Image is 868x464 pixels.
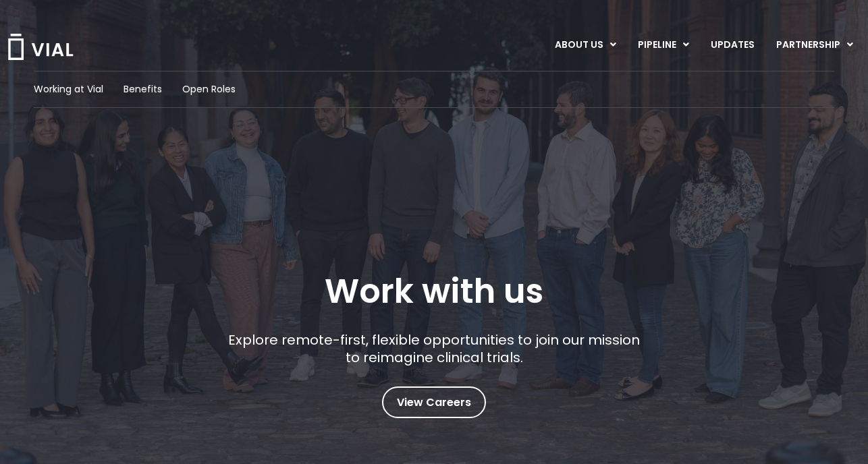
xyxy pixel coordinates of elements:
[627,34,699,57] a: PIPELINEMenu Toggle
[397,394,471,411] span: View Careers
[182,82,236,96] a: Open Roles
[382,386,486,418] a: View Careers
[544,34,626,57] a: ABOUT USMenu Toggle
[124,82,162,96] a: Benefits
[7,34,74,60] img: Vial Logo
[34,82,103,96] a: Working at Vial
[700,34,765,57] a: UPDATES
[765,34,864,57] a: PARTNERSHIPMenu Toggle
[325,272,543,311] h1: Work with us
[223,331,645,366] p: Explore remote-first, flexible opportunities to join our mission to reimagine clinical trials.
